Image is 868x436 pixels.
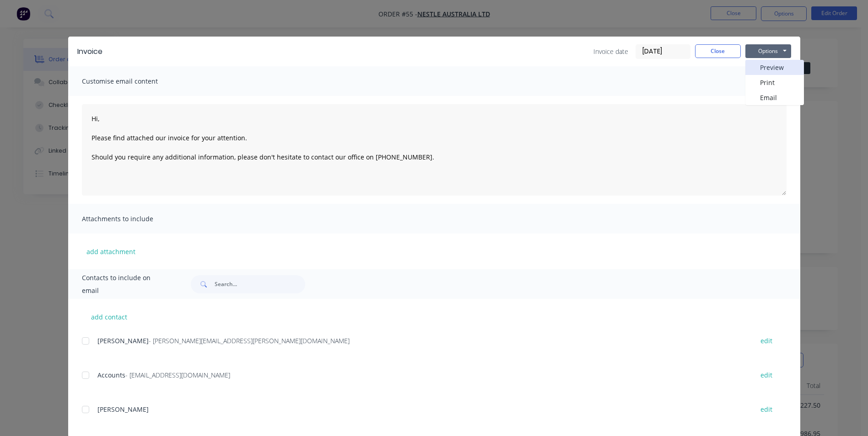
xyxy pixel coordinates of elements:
button: Close [695,44,741,58]
span: Invoice date [593,47,628,56]
button: edit [755,369,778,381]
span: [PERSON_NAME] [97,336,149,345]
input: Search... [215,275,305,293]
span: - [EMAIL_ADDRESS][DOMAIN_NAME] [125,371,230,379]
button: Email [745,90,804,105]
button: add contact [82,310,137,324]
span: Attachments to include [82,213,183,225]
button: edit [755,403,778,415]
button: Preview [745,60,804,75]
button: edit [755,335,778,347]
div: Invoice [77,46,102,57]
span: Accounts [97,371,125,379]
span: Customise email content [82,75,183,88]
span: [PERSON_NAME] [97,405,149,414]
button: Options [745,44,791,58]
button: Print [745,75,804,90]
span: Contacts to include on email [82,271,168,297]
textarea: Hi, Please find attached our invoice for your attention. Should you require any additional inform... [82,104,787,196]
span: - [PERSON_NAME][EMAIL_ADDRESS][PERSON_NAME][DOMAIN_NAME] [149,336,350,345]
button: add attachment [82,245,140,258]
